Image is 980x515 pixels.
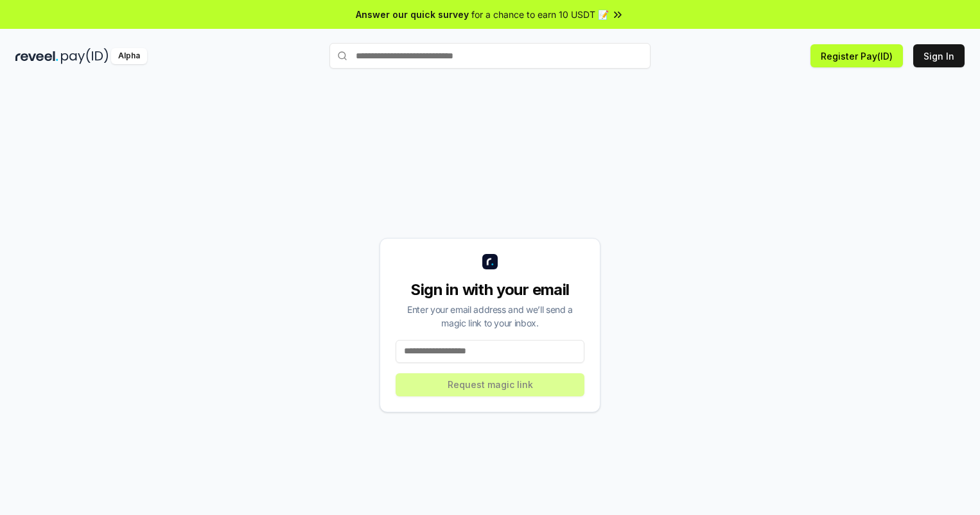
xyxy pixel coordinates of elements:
span: Answer our quick survey [356,8,469,21]
span: for a chance to earn 10 USDT 📝 [471,8,609,21]
img: pay_id [61,48,109,64]
div: Alpha [111,48,147,64]
button: Sign In [913,44,965,67]
img: logo_small [482,254,498,269]
div: Sign in with your email [396,280,584,300]
img: reveel_dark [15,48,58,64]
button: Register Pay(ID) [810,44,903,67]
div: Enter your email address and we’ll send a magic link to your inbox. [396,303,584,330]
